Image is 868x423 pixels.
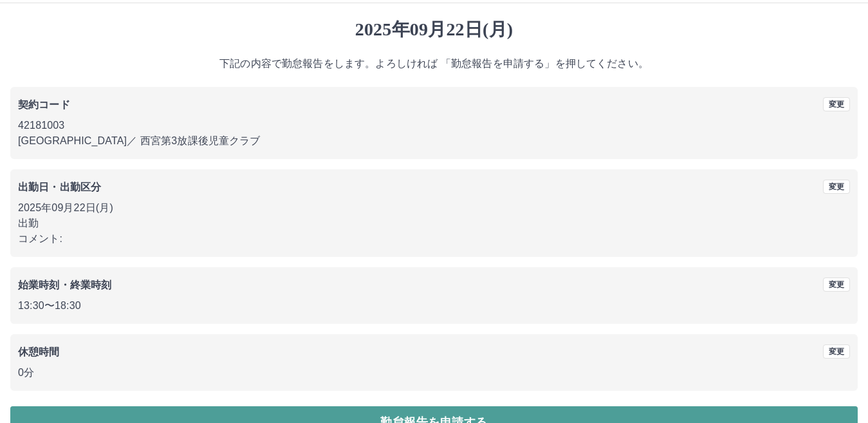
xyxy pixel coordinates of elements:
[18,346,60,357] b: 休憩時間
[18,279,111,290] b: 始業時刻・終業時刻
[18,99,70,110] b: 契約コード
[18,200,850,216] p: 2025年09月22日(月)
[823,277,850,292] button: 変更
[18,365,850,381] p: 0分
[18,182,101,193] b: 出勤日・出勤区分
[823,180,850,194] button: 変更
[18,298,850,314] p: 13:30 〜 18:30
[10,19,858,41] h1: 2025年09月22日(月)
[18,118,850,133] p: 42181003
[10,56,858,71] p: 下記の内容で勤怠報告をします。よろしければ 「勤怠報告を申請する」を押してください。
[18,216,850,231] p: 出勤
[823,344,850,359] button: 変更
[18,133,850,149] p: [GEOGRAPHIC_DATA] ／ 西宮第3放課後児童クラブ
[18,231,850,247] p: コメント:
[823,97,850,111] button: 変更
